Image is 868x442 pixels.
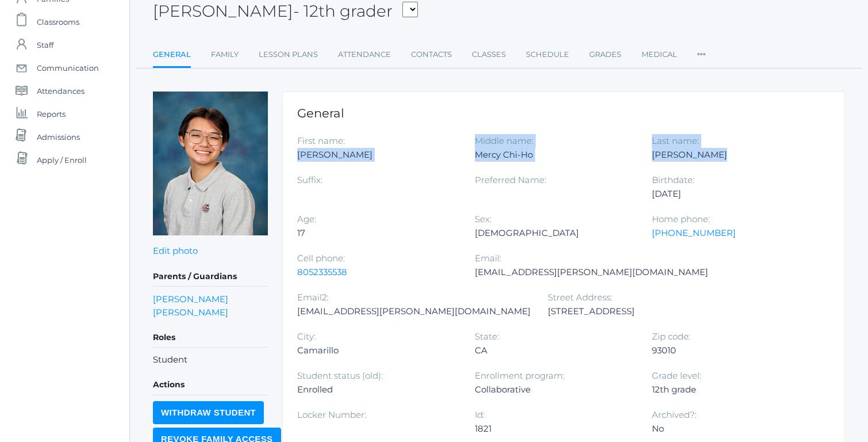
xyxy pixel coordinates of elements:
[153,245,198,256] a: Edit photo
[297,409,366,420] label: Locker Number:
[652,148,812,162] div: [PERSON_NAME]
[37,10,79,33] span: Classrooms
[37,125,80,148] span: Admissions
[475,383,635,397] div: Collaborative
[475,370,564,381] label: Enrollment program:
[153,306,228,319] a: [PERSON_NAME]
[652,331,690,342] label: Zip code:
[475,174,546,185] label: Preferred Name:
[259,43,318,66] a: Lesson Plans
[37,33,53,56] span: Staff
[297,370,383,381] label: Student status (old):
[642,43,677,66] a: Medical
[153,401,264,424] input: Withdraw Student
[475,214,491,224] label: Sex:
[293,1,393,21] span: - 12th grader
[153,92,268,235] img: Kesler Choi
[153,2,418,20] h2: [PERSON_NAME]
[652,214,710,224] label: Home phone:
[475,422,635,436] div: 1821
[526,43,569,66] a: Schedule
[475,226,635,240] div: [DEMOGRAPHIC_DATA]
[153,328,268,348] h5: Roles
[153,267,268,287] h5: Parents / Guardians
[548,304,708,318] div: [STREET_ADDRESS]
[652,187,812,201] div: [DATE]
[652,227,736,238] a: [PHONE_NUMBER]
[297,148,458,162] div: [PERSON_NAME]
[475,265,708,279] div: [EMAIL_ADDRESS][PERSON_NAME][DOMAIN_NAME]
[338,43,391,66] a: Attendance
[475,135,533,146] label: Middle name:
[411,43,452,66] a: Contacts
[297,344,458,357] div: Camarillo
[37,148,87,172] span: Apply / Enroll
[475,253,501,264] label: Email:
[297,266,347,277] a: 8052335538
[297,174,322,185] label: Suffix:
[652,135,699,146] label: Last name:
[297,292,328,303] label: Email2:
[37,79,85,102] span: Attendances
[652,174,694,185] label: Birthdate:
[297,214,316,224] label: Age:
[297,383,458,397] div: Enrolled
[652,383,812,397] div: 12th grade
[652,409,696,420] label: Archived?:
[297,135,345,146] label: First name:
[652,422,812,436] div: No
[211,43,239,66] a: Family
[37,102,66,125] span: Reports
[297,226,458,240] div: 17
[297,304,531,318] div: [EMAIL_ADDRESS][PERSON_NAME][DOMAIN_NAME]
[472,43,506,66] a: Classes
[297,331,316,342] label: City:
[153,353,268,367] li: Student
[475,331,499,342] label: State:
[37,56,99,79] span: Communication
[475,148,635,162] div: Mercy Chi-Ho
[153,375,268,395] h5: Actions
[475,344,635,357] div: CA
[153,292,228,306] a: [PERSON_NAME]
[297,253,345,264] label: Cell phone:
[589,43,621,66] a: Grades
[297,106,830,120] h1: General
[153,43,191,68] a: General
[475,409,485,420] label: Id:
[652,370,701,381] label: Grade level:
[548,292,612,303] label: Street Address:
[652,344,812,357] div: 93010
